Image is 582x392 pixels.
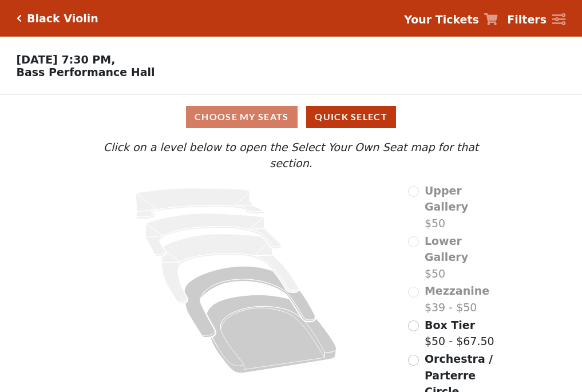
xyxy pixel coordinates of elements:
[425,283,489,315] label: $39 - $50
[146,213,282,256] path: Lower Gallery - Seats Available: 0
[507,13,547,26] strong: Filters
[306,106,396,128] button: Quick Select
[136,188,264,219] path: Upper Gallery - Seats Available: 0
[17,14,22,22] a: Click here to go back to filters
[425,319,475,331] span: Box Tier
[425,284,489,297] span: Mezzanine
[425,317,494,350] label: $50 - $67.50
[81,139,501,172] p: Click on a level below to open the Select Your Own Seat map for that section.
[404,11,498,28] a: Your Tickets
[425,235,468,264] span: Lower Gallery
[425,184,468,213] span: Upper Gallery
[27,12,98,25] h5: Black Violin
[207,295,337,373] path: Orchestra / Parterre Circle - Seats Available: 625
[425,233,501,282] label: $50
[507,11,565,28] a: Filters
[425,183,501,232] label: $50
[404,13,479,26] strong: Your Tickets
